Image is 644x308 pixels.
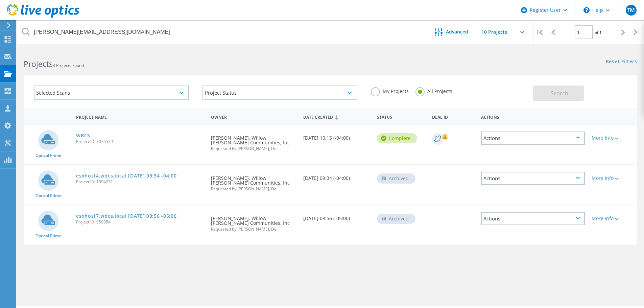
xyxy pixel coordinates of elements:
[76,173,176,178] a: esxhost4.wbcs.local [DATE] 09:34 -04:00
[35,153,61,158] span: Optical Prime
[208,125,300,158] div: [PERSON_NAME], Willow [PERSON_NAME] Communities, Inc
[592,216,634,221] div: More Info
[76,180,204,184] span: Project ID: 1094231
[481,212,585,225] div: Actions
[208,205,300,238] div: [PERSON_NAME], Willow [PERSON_NAME] Communities, Inc
[481,172,585,185] div: Actions
[211,187,296,191] span: Requested by [PERSON_NAME], Dell
[429,110,478,123] div: Deal Id
[377,133,417,143] div: Complete
[76,133,90,138] a: WBCS
[76,214,176,218] a: esxhost7.wbcs.local [DATE] 08:56 -05:00
[35,234,61,238] span: Optical Prime
[76,220,204,224] span: Project ID: 959854
[583,7,590,13] svg: \n
[592,176,634,181] div: More Info
[35,194,61,198] span: Optical Prime
[606,59,637,65] a: Reset Filters
[595,30,602,35] span: of 1
[377,173,415,184] div: Archived
[73,110,208,123] div: Project Name
[551,90,568,97] span: Search
[53,63,84,68] span: 3 Projects Found
[300,165,374,187] div: [DATE] 09:34 (-04:00)
[592,136,634,140] div: More Info
[300,205,374,228] div: [DATE] 08:56 (-05:00)
[211,227,296,231] span: Requested by [PERSON_NAME], Dell
[202,86,358,100] div: Project Status
[415,87,452,94] label: All Projects
[34,86,189,100] div: Selected Scans
[300,110,374,123] div: Date Created
[446,29,468,34] span: Advanced
[208,165,300,198] div: [PERSON_NAME], Willow [PERSON_NAME] Communities, Inc
[211,147,296,151] span: Requested by [PERSON_NAME], Dell
[533,86,584,101] button: Search
[208,110,300,123] div: Owner
[374,110,429,123] div: Status
[371,87,409,94] label: My Projects
[478,110,588,123] div: Actions
[481,132,585,145] div: Actions
[532,20,546,44] div: |
[630,20,644,44] div: |
[24,58,53,69] b: Projects
[300,125,374,147] div: [DATE] 10:15 (-04:00)
[627,7,635,13] span: TM
[7,14,79,19] a: Live Optics Dashboard
[377,214,415,224] div: Archived
[76,140,204,144] span: Project ID: 3076529
[17,20,425,44] input: Search projects by name, owner, ID, company, etc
